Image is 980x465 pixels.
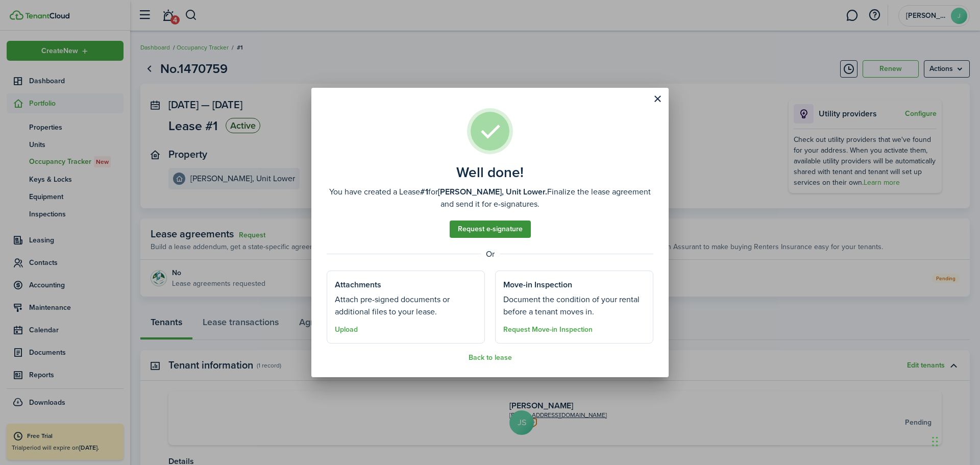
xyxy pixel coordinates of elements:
well-done-section-description: Attach pre-signed documents or additional files to your lease. [335,293,477,318]
div: Drag [932,426,938,457]
b: [PERSON_NAME], Unit Lower. [438,186,547,198]
button: Upload [335,326,358,334]
button: Request Move-in Inspection [503,326,593,334]
iframe: Chat Widget [929,416,980,465]
button: Back to lease [469,354,512,362]
well-done-description: You have created a Lease for Finalize the lease agreement and send it for e-signatures. [327,186,653,210]
button: Close modal [649,90,666,108]
well-done-separator: Or [327,248,653,260]
well-done-section-title: Move-in Inspection [503,279,572,291]
well-done-section-description: Document the condition of your rental before a tenant moves in. [503,293,645,318]
a: Request e-signature [450,221,531,238]
well-done-title: Well done! [456,164,524,181]
b: #1 [420,186,428,198]
well-done-section-title: Attachments [335,279,381,291]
